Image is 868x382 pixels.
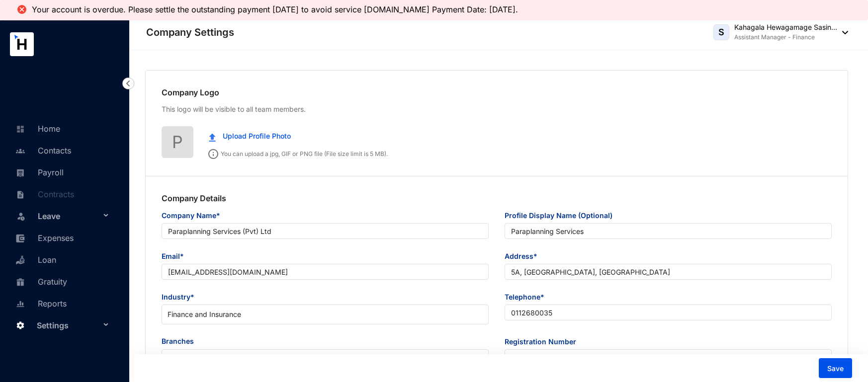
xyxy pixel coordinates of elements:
[734,32,837,42] p: Assistant Manager - Finance
[16,321,25,330] img: settings.f4f5bcbb8b4eaa341756.svg
[827,364,844,374] span: Save
[172,129,183,155] span: P
[13,189,74,199] a: Contracts
[8,161,117,183] li: Payroll
[8,270,117,292] li: Gratuity
[16,168,25,177] img: payroll-unselected.b590312f920e76f0c668.svg
[8,248,117,270] li: Loan
[8,139,117,161] li: Contacts
[8,117,117,139] li: Home
[16,256,25,265] img: loan-unselected.d74d20a04637f2d15ab5.svg
[162,86,832,98] p: Company Logo
[505,251,544,262] label: Address*
[16,190,25,199] img: contract-unselected.99e2b2107c0a7dd48938.svg
[162,292,201,303] label: Industry*
[162,251,191,262] label: Email*
[8,292,117,314] li: Reports
[146,25,234,39] p: Company Settings
[734,22,837,32] p: Kahagala Hewagamage Sasin...
[13,277,67,287] a: Gratuity
[16,300,25,308] img: report-unselected.e6a6b4230fc7da01f883.svg
[162,210,227,221] label: Company Name*
[13,299,67,308] a: Reports
[16,147,25,155] img: people-unselected.118708e94b43a90eceab.svg
[162,104,832,114] p: This logo will be visible to all team members.
[162,223,489,239] input: Company Name*
[505,210,619,221] label: Profile Display Name (Optional)
[208,149,218,159] img: info.ad751165ce926853d1d36026adaaebbf.svg
[209,133,216,142] img: upload.c0f81fc875f389a06f631e1c6d8834da.svg
[201,146,388,159] p: You can upload a jpg, GIF or PNG file (File size limit is 5 MB).
[8,227,117,248] li: Expenses
[162,264,489,280] input: Email*
[819,358,852,378] button: Save
[162,192,832,210] p: Company Details
[505,305,832,320] input: Telephone*
[13,233,74,243] a: Expenses
[16,3,28,15] img: alert-icon-error.ae2eb8c10aa5e3dc951a89517520af3a.svg
[32,5,523,14] li: Your account is overdue. Please settle the outstanding payment [DATE] to avoid service [DOMAIN_NA...
[13,124,60,134] a: Home
[16,125,25,134] img: home-unselected.a29eae3204392db15eaf.svg
[38,206,100,226] span: Leave
[8,183,117,205] li: Contracts
[223,131,291,142] span: Upload Profile Photo
[37,315,100,335] span: Settings
[13,146,71,155] a: Contacts
[505,336,583,347] label: Registration Number
[505,223,832,239] input: Profile Display Name (Optional)
[168,307,483,322] span: Finance and Insurance
[201,126,298,146] button: Upload Profile Photo
[505,264,832,280] input: Address*
[718,28,724,37] span: S
[162,349,489,365] input: Branch Locations
[837,31,848,34] img: dropdown-black.8e83cc76930a90b1a4fdb6d089b7bf3a.svg
[162,336,489,348] span: Branches
[16,234,25,243] img: expense-unselected.2edcf0507c847f3e9e96.svg
[16,211,26,221] img: leave-unselected.2934df6273408c3f84d9.svg
[13,255,56,265] a: Loan
[122,77,134,89] img: nav-icon-left.19a07721e4dec06a274f6d07517f07b7.svg
[505,292,551,303] label: Telephone*
[16,278,25,287] img: gratuity-unselected.a8c340787eea3cf492d7.svg
[505,349,832,365] input: Registration Number
[13,167,64,177] a: Payroll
